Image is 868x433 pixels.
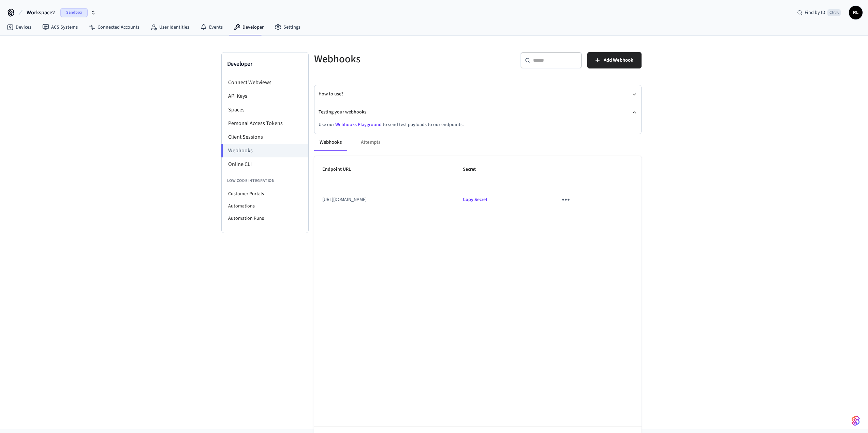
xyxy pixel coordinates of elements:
[222,157,308,171] li: Online CLI
[792,6,846,19] div: Find by IDCtrl K
[222,130,308,144] li: Client Sessions
[322,164,360,175] span: Endpoint URL
[195,21,228,33] a: Events
[228,21,269,33] a: Developer
[83,21,145,33] a: Connected Accounts
[805,9,825,16] span: Find by ID
[850,6,862,19] span: RL
[314,134,347,151] button: Webhooks
[222,89,308,103] li: API Keys
[335,121,382,128] a: Webhooks Playground
[269,21,306,33] a: Settings
[319,121,637,134] div: Testing your webhooks
[314,156,642,216] table: sticky table
[852,415,860,426] img: SeamLogoGradient.69752ec5.svg
[222,188,308,200] li: Customer Portals
[849,6,863,19] button: RL
[222,200,308,212] li: Automations
[319,121,637,128] p: Use our to send test payloads to our endpoints.
[319,103,637,121] button: Testing your webhooks
[463,164,485,175] span: Secret
[222,103,308,117] li: Spaces
[37,21,83,33] a: ACS Systems
[604,56,633,65] span: Add Webhook
[221,144,308,157] li: Webhooks
[60,8,88,17] span: Sandbox
[319,85,637,103] button: How to use?
[314,134,642,151] div: ant example
[463,196,487,203] span: Copied!
[222,117,308,130] li: Personal Access Tokens
[314,52,474,66] h5: Webhooks
[587,52,642,68] button: Add Webhook
[314,183,455,216] td: [URL][DOMAIN_NAME]
[1,21,37,33] a: Devices
[222,212,308,225] li: Automation Runs
[222,76,308,89] li: Connect Webviews
[827,9,841,16] span: Ctrl K
[27,9,55,17] span: Workspace2
[227,59,303,69] h3: Developer
[145,21,195,33] a: User Identities
[222,174,308,188] li: Low Code Integration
